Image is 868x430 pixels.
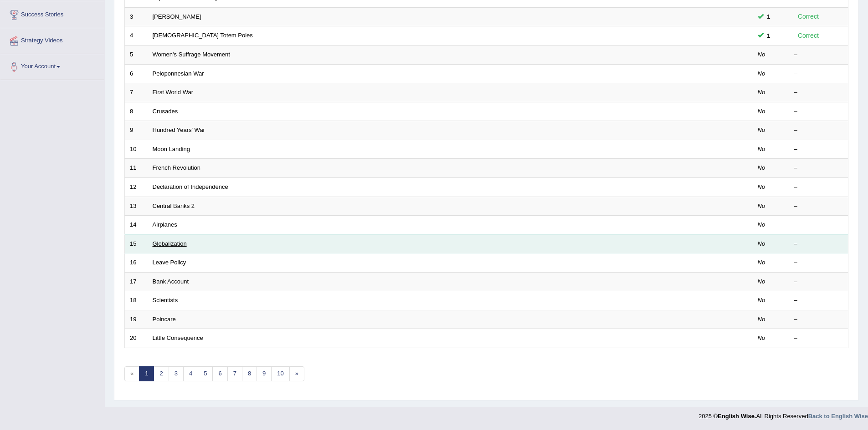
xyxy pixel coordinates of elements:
[125,140,148,159] td: 10
[153,240,187,247] a: Globalization
[153,316,176,323] a: Poincare
[125,46,148,65] td: 5
[153,13,201,20] a: [PERSON_NAME]
[257,366,272,381] a: 9
[758,108,765,115] em: No
[125,121,148,140] td: 9
[125,272,148,291] td: 17
[289,366,304,381] a: »
[808,413,868,420] a: Back to English Wise
[794,315,843,324] div: –
[794,296,843,305] div: –
[758,146,765,152] em: No
[153,334,203,341] a: Little Consequence
[794,107,843,116] div: –
[764,31,774,40] span: You can still take this question
[125,329,148,348] td: 20
[169,366,184,381] a: 3
[153,51,230,58] a: Women's Suffrage Movement
[758,334,765,341] em: No
[125,102,148,121] td: 8
[794,126,843,135] div: –
[212,366,227,381] a: 6
[758,316,765,323] em: No
[758,183,765,190] em: No
[794,51,843,59] div: –
[758,202,765,209] em: No
[794,164,843,172] div: –
[153,108,178,115] a: Crusades
[764,12,774,21] span: You can still take this question
[153,202,195,209] a: Central Banks 2
[153,164,201,171] a: French Revolution
[758,70,765,77] em: No
[794,221,843,229] div: –
[758,240,765,247] em: No
[271,366,289,381] a: 10
[139,366,154,381] a: 1
[125,7,148,26] td: 3
[758,51,765,58] em: No
[227,366,242,381] a: 7
[794,278,843,286] div: –
[794,30,823,41] div: Correct
[198,366,213,381] a: 5
[0,2,104,25] a: Success Stories
[794,145,843,154] div: –
[718,413,756,420] strong: English Wise.
[153,126,205,133] a: Hundred Years' War
[125,234,148,253] td: 15
[758,126,765,133] em: No
[758,278,765,285] em: No
[125,197,148,216] td: 13
[125,310,148,329] td: 19
[125,253,148,273] td: 16
[153,183,228,190] a: Declaration of Independence
[125,159,148,178] td: 11
[699,407,868,420] div: 2025 © All Rights Reserved
[794,88,843,97] div: –
[794,258,843,267] div: –
[794,11,823,22] div: Correct
[794,202,843,211] div: –
[183,366,198,381] a: 4
[758,259,765,266] em: No
[125,291,148,310] td: 18
[125,64,148,83] td: 6
[0,28,104,51] a: Strategy Videos
[794,334,843,343] div: –
[758,89,765,96] em: No
[758,297,765,304] em: No
[153,278,189,285] a: Bank Account
[154,366,169,381] a: 2
[153,32,253,39] a: [DEMOGRAPHIC_DATA] Totem Poles
[125,26,148,46] td: 4
[153,259,186,266] a: Leave Policy
[153,297,178,304] a: Scientists
[794,70,843,78] div: –
[124,366,139,381] span: «
[794,183,843,192] div: –
[0,54,104,77] a: Your Account
[242,366,257,381] a: 8
[794,240,843,248] div: –
[125,83,148,102] td: 7
[125,177,148,197] td: 12
[153,221,177,228] a: Airplanes
[125,216,148,235] td: 14
[153,89,194,96] a: First World War
[153,146,190,152] a: Moon Landing
[758,164,765,171] em: No
[153,70,204,77] a: Peloponnesian War
[758,221,765,228] em: No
